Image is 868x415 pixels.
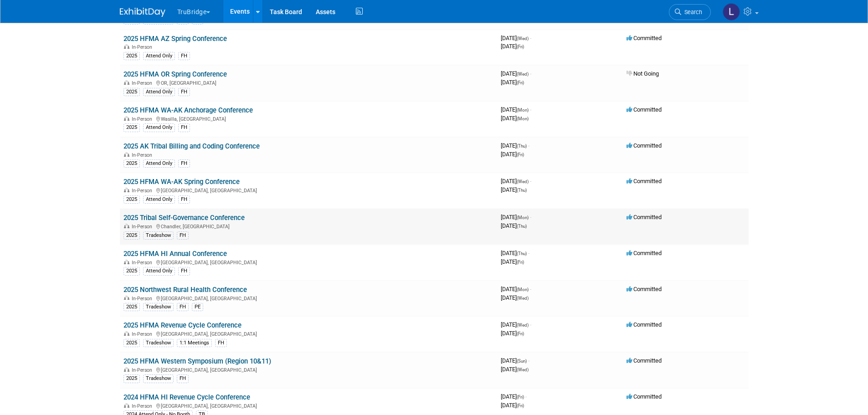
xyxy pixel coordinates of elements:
span: In-Person [132,188,155,194]
span: - [528,250,529,256]
div: [GEOGRAPHIC_DATA], [GEOGRAPHIC_DATA] [123,330,493,337]
span: (Fri) [517,44,524,49]
span: [DATE] [501,70,531,77]
div: 2025 [123,303,140,311]
div: 2025 [123,123,140,132]
div: [GEOGRAPHIC_DATA], [GEOGRAPHIC_DATA] [123,186,493,194]
span: [DATE] [501,214,531,220]
div: 2025 [123,267,140,275]
div: FH [178,88,190,96]
span: Committed [627,178,662,184]
a: 2024 HFMA HI Revenue Cycle Conference [123,393,250,401]
div: Wasilla, [GEOGRAPHIC_DATA] [123,115,493,122]
span: [DATE] [501,79,524,86]
span: (Wed) [517,367,529,372]
img: In-Person Event [124,80,129,85]
div: 2025 [123,52,140,60]
div: FH [178,267,190,275]
img: In-Person Event [124,331,129,336]
span: - [530,35,531,41]
img: In-Person Event [124,116,129,121]
span: [DATE] [501,115,529,122]
div: 2025 [123,88,140,96]
span: (Mon) [517,215,529,220]
span: (Wed) [517,179,529,184]
span: - [528,357,529,364]
span: (Fri) [517,403,524,408]
div: Tradeshow [143,303,174,311]
span: [DATE] [501,106,531,113]
div: [GEOGRAPHIC_DATA], [GEOGRAPHIC_DATA] [123,402,493,409]
a: 2025 HFMA Western Symposium (Region 10&11) [123,357,271,365]
span: (Wed) [517,323,529,328]
a: 2025 HFMA Revenue Cycle Conference [123,321,241,329]
div: FH [177,231,189,240]
div: Tradeshow [143,231,174,240]
span: (Wed) [517,36,529,41]
div: [GEOGRAPHIC_DATA], [GEOGRAPHIC_DATA] [123,294,493,302]
span: [DATE] [501,250,529,256]
span: In-Person [132,331,155,337]
div: Attend Only [143,88,175,96]
span: Committed [627,142,662,149]
div: FH [215,339,227,347]
img: In-Person Event [124,188,129,192]
img: In-Person Event [124,224,129,228]
span: [DATE] [501,286,531,292]
span: (Thu) [517,224,527,229]
div: Chandler, [GEOGRAPHIC_DATA] [123,222,493,230]
img: In-Person Event [124,152,129,157]
span: (Fri) [517,331,524,336]
span: (Mon) [517,287,529,292]
div: Attend Only [143,123,175,132]
span: In-Person [132,152,155,158]
div: FH [178,52,190,60]
div: Attend Only [143,195,175,204]
span: [DATE] [501,35,531,41]
a: 2025 Tribal Self-Governance Conference [123,214,245,222]
div: Tradeshow [143,339,174,347]
span: - [530,106,531,113]
span: - [530,321,531,328]
div: FH [178,123,190,132]
span: - [530,286,531,292]
span: Committed [627,250,662,256]
span: - [530,214,531,220]
span: [DATE] [501,357,529,364]
span: - [528,142,529,149]
span: [DATE] [501,402,524,409]
span: Committed [627,286,662,292]
span: (Fri) [517,260,524,265]
span: [DATE] [501,366,529,373]
span: [DATE] [501,393,527,400]
span: [DATE] [501,178,531,184]
span: (Wed) [517,296,529,301]
span: (Fri) [517,395,524,400]
span: In-Person [132,44,155,50]
span: In-Person [132,80,155,86]
span: (Thu) [517,251,527,256]
span: Committed [627,393,662,400]
div: Attend Only [143,52,175,60]
span: Committed [627,357,662,364]
span: In-Person [132,296,155,302]
span: [DATE] [501,43,524,50]
div: [GEOGRAPHIC_DATA], [GEOGRAPHIC_DATA] [123,366,493,373]
div: FH [178,195,190,204]
span: In-Person [132,403,155,409]
div: 2025 [123,231,140,240]
span: (Thu) [517,143,527,149]
span: - [530,70,531,77]
span: [DATE] [501,330,524,337]
div: FH [177,374,189,383]
span: In-Person [132,116,155,122]
span: - [530,178,531,184]
span: [DATE] [501,142,529,149]
div: FH [178,159,190,168]
div: Attend Only [143,267,175,275]
div: 2025 [123,195,140,204]
span: Committed [627,106,662,113]
a: 2025 HFMA OR Spring Conference [123,70,227,78]
img: In-Person Event [124,296,129,300]
span: [DATE] [501,258,524,265]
